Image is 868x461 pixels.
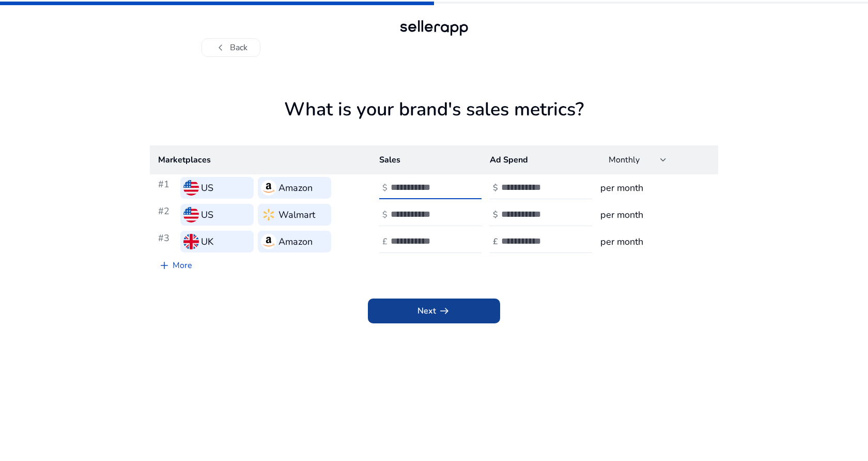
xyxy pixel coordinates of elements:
[158,204,176,226] h3: #2
[183,234,199,249] img: uk.svg
[382,183,388,193] h4: $
[600,234,710,249] h3: per month
[201,207,213,222] h3: US
[382,237,388,247] h4: £
[183,180,199,196] img: us.svg
[201,181,213,195] h3: US
[382,210,388,220] h4: $
[150,145,371,174] th: Marketplaces
[150,98,718,145] h1: What is your brand's sales metrics?
[482,145,592,174] th: Ad Spend
[493,183,498,193] h4: $
[183,207,199,222] img: us.svg
[158,259,171,272] span: add
[158,231,176,252] h3: #3
[158,177,176,199] h3: #1
[600,181,710,195] h3: per month
[493,210,498,220] h4: $
[150,255,200,276] a: More
[493,237,498,247] h4: £
[278,181,313,195] h3: Amazon
[278,234,313,249] h3: Amazon
[417,305,451,317] span: Next
[371,145,482,174] th: Sales
[278,207,315,222] h3: Walmart
[201,234,213,249] h3: UK
[214,41,227,54] span: chevron_left
[438,305,451,317] span: arrow_right_alt
[368,299,500,323] button: Nextarrow_right_alt
[202,38,260,57] button: chevron_leftBack
[600,207,710,222] h3: per month
[609,154,640,166] span: Monthly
